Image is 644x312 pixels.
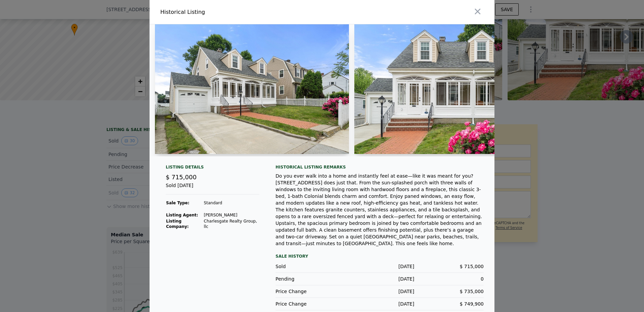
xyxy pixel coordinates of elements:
[460,264,484,269] span: $ 715,000
[166,164,259,173] div: Listing Details
[166,201,189,205] strong: Sale Type:
[166,219,189,229] strong: Listing Company:
[203,212,259,218] td: [PERSON_NAME]
[345,301,414,307] div: [DATE]
[276,252,484,260] div: Sale History
[276,301,345,307] div: Price Change
[276,288,345,295] div: Price Change
[460,301,484,307] span: $ 749,900
[166,174,197,181] span: $ 715,000
[414,276,484,282] div: 0
[345,276,414,282] div: [DATE]
[345,263,414,270] div: [DATE]
[203,218,259,230] td: Charlesgate Realty Group, llc
[160,8,319,16] div: Historical Listing
[276,164,484,170] div: Historical Listing remarks
[460,289,484,294] span: $ 735,000
[276,276,345,282] div: Pending
[345,288,414,295] div: [DATE]
[203,200,259,206] td: Standard
[354,24,548,154] img: Property Img
[166,182,259,194] div: Sold [DATE]
[166,213,198,217] strong: Listing Agent:
[155,24,349,154] img: Property Img
[276,173,484,247] div: Do you ever walk into a home and instantly feel at ease—like it was meant for you? [STREET_ADDRES...
[276,263,345,270] div: Sold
